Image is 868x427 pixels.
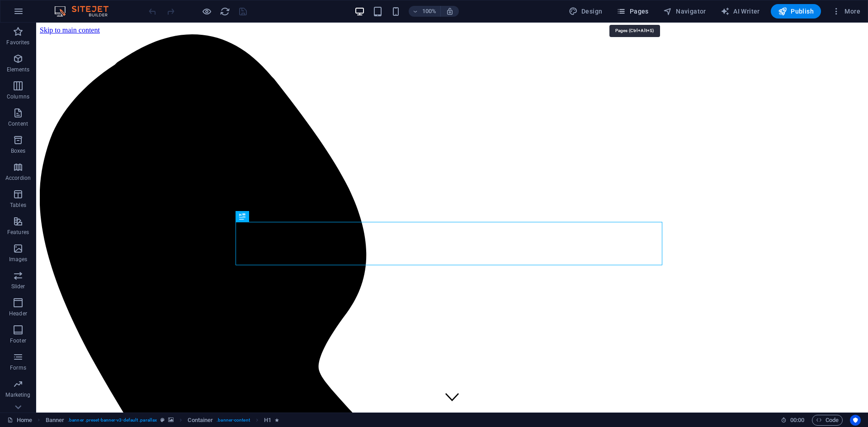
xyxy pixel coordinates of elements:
[797,417,798,423] span: :
[663,7,706,16] span: Navigator
[275,418,279,422] i: Element contains an animation
[9,256,28,263] p: Images
[11,283,25,290] p: Slider
[8,120,28,127] p: Content
[422,6,437,17] h6: 100%
[4,4,64,11] a: Skip to main content
[816,415,839,426] span: Code
[778,7,814,16] span: Publish
[569,7,603,16] span: Design
[565,4,606,19] button: Design
[46,415,279,426] nav: breadcrumb
[617,7,648,16] span: Pages
[5,391,30,399] p: Marketing
[446,7,454,15] i: On resize automatically adjust zoom level to fit chosen device.
[5,174,31,182] p: Accordion
[10,337,26,344] p: Footer
[850,415,861,426] button: Usercentrics
[7,93,29,100] p: Columns
[168,418,174,422] i: This element contains a background
[660,4,710,19] button: Navigator
[201,6,212,17] button: Click here to leave preview mode and continue editing
[219,6,230,17] button: reload
[7,229,29,236] p: Features
[565,4,606,19] div: Design (Ctrl+Alt+Y)
[771,4,821,19] button: Publish
[52,6,120,17] img: Editor Logo
[10,202,26,209] p: Tables
[717,4,764,19] button: AI Writer
[613,4,652,19] button: Pages
[188,415,213,426] span: Click to select. Double-click to edit
[10,364,26,371] p: Forms
[7,66,30,73] p: Elements
[220,6,230,17] i: Reload page
[828,4,864,19] button: More
[68,415,157,426] span: . banner .preset-banner-v3-default .parallax
[46,415,65,426] span: Click to select. Double-click to edit
[832,7,860,16] span: More
[264,415,271,426] span: Click to select. Double-click to edit
[812,415,843,426] button: Code
[160,418,165,422] i: This element is a customizable preset
[11,147,26,155] p: Boxes
[9,310,27,317] p: Header
[217,415,250,426] span: . banner-content
[409,6,441,17] button: 100%
[790,415,804,426] span: 00 00
[6,39,29,46] p: Favorites
[781,415,805,426] h6: Session time
[7,415,32,426] a: Click to cancel selection. Double-click to open Pages
[721,7,760,16] span: AI Writer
